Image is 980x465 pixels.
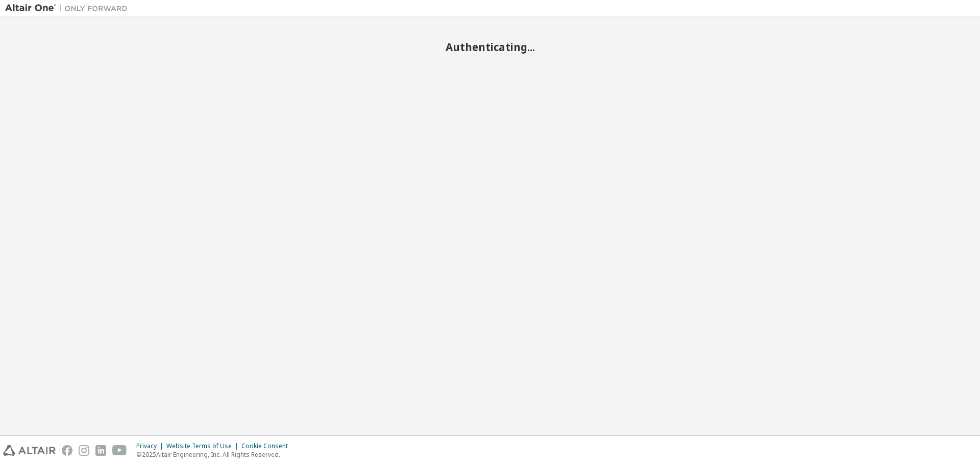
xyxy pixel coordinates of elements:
p: © 2025 Altair Engineering, Inc. All Rights Reserved. [136,450,294,459]
img: instagram.svg [79,445,89,456]
img: youtube.svg [112,445,127,456]
img: altair_logo.svg [3,445,56,456]
img: Altair One [5,3,133,13]
div: Website Terms of Use [166,442,241,450]
img: facebook.svg [62,445,72,456]
div: Cookie Consent [241,442,294,450]
img: linkedin.svg [95,445,106,456]
div: Privacy [136,442,166,450]
h2: Authenticating... [5,40,975,54]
